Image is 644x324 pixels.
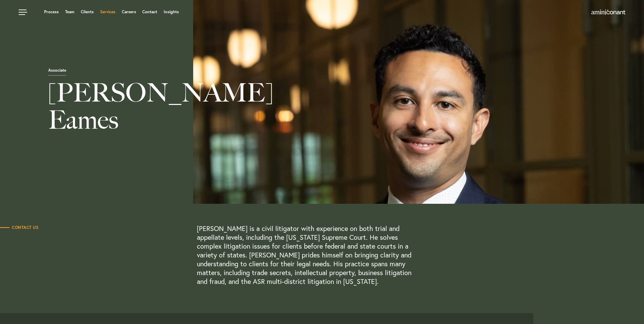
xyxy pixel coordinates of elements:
p: [PERSON_NAME] is a civil litigator with experience on both trial and appellate levels, including ... [197,224,413,286]
a: Clients [81,10,94,14]
a: Insights [164,10,179,14]
span: Associate [48,68,66,76]
a: Services [100,10,115,14]
a: Careers [122,10,136,14]
a: Team [65,10,74,14]
img: Amini & Conant [591,10,625,15]
a: Contact [142,10,157,14]
a: Process [44,10,59,14]
a: Home [591,10,625,15]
